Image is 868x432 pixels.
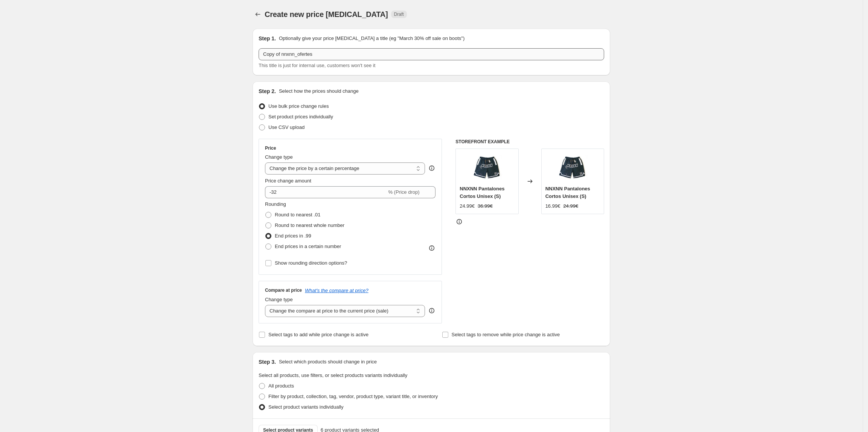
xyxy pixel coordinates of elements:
[557,153,588,183] img: nnx_davant_80x.jpg
[428,307,436,314] div: help
[545,203,560,209] span: 16.99€
[265,201,286,207] span: Rounding
[452,332,560,337] span: Select tags to remove while price change is active
[478,203,493,209] span: 36.99€
[279,87,359,95] p: Select how the prices should change
[265,287,302,293] h3: Compare at price
[259,35,276,42] h2: Step 1.
[460,203,475,209] span: 24.99€
[268,114,333,119] span: Set product prices individually
[259,63,375,68] span: This title is just for internal use, customers won't see it
[265,145,276,151] h3: Price
[279,358,377,366] p: Select which products should change in price
[275,222,344,228] span: Round to nearest whole number
[472,153,502,183] img: nnx_davant_80x.jpg
[265,186,387,198] input: -15
[268,124,305,130] span: Use CSV upload
[259,87,276,95] h2: Step 2.
[388,189,419,195] span: % (Price drop)
[268,383,294,389] span: All products
[265,154,293,160] span: Change type
[268,394,438,399] span: Filter by product, collection, tag, vendor, product type, variant title, or inventory
[275,212,320,218] span: Round to nearest .01
[268,332,369,337] span: Select tags to add while price change is active
[428,164,436,172] div: help
[275,244,341,249] span: End prices in a certain number
[265,10,388,18] span: Create new price [MEDICAL_DATA]
[259,48,604,60] input: 30% off holiday sale
[265,297,293,302] span: Change type
[394,11,404,17] span: Draft
[455,139,604,145] h6: STOREFRONT EXAMPLE
[259,372,407,378] span: Select all products, use filters, or select products variants individually
[253,9,263,20] button: Price change jobs
[259,358,276,366] h2: Step 3.
[275,233,311,239] span: End prices in .99
[268,404,343,410] span: Select product variants individually
[275,260,347,266] span: Show rounding direction options?
[268,103,329,109] span: Use bulk price change rules
[545,186,590,199] span: NNXNN Pantalones Cortos Unisex (S)
[265,178,311,184] span: Price change amount
[279,35,464,42] p: Optionally give your price [MEDICAL_DATA] a title (eg "March 30% off sale on boots")
[305,288,369,293] button: What's the compare at price?
[563,203,578,209] span: 24.99€
[460,186,504,199] span: NNXNN Pantalones Cortos Unisex (S)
